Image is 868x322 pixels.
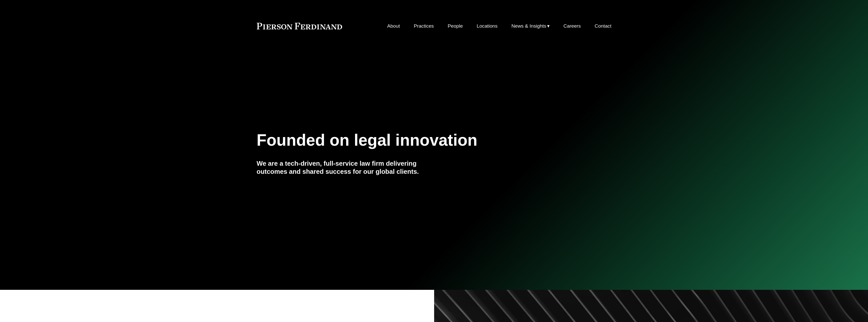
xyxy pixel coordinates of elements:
[477,21,497,31] a: Locations
[563,21,581,31] a: Careers
[257,131,552,149] h1: Founded on legal innovation
[414,21,434,31] a: Practices
[595,21,611,31] a: Contact
[511,21,550,31] a: folder dropdown
[257,159,434,176] h4: We are a tech-driven, full-service law firm delivering outcomes and shared success for our global...
[511,22,546,31] span: News & Insights
[387,21,400,31] a: About
[448,21,463,31] a: People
